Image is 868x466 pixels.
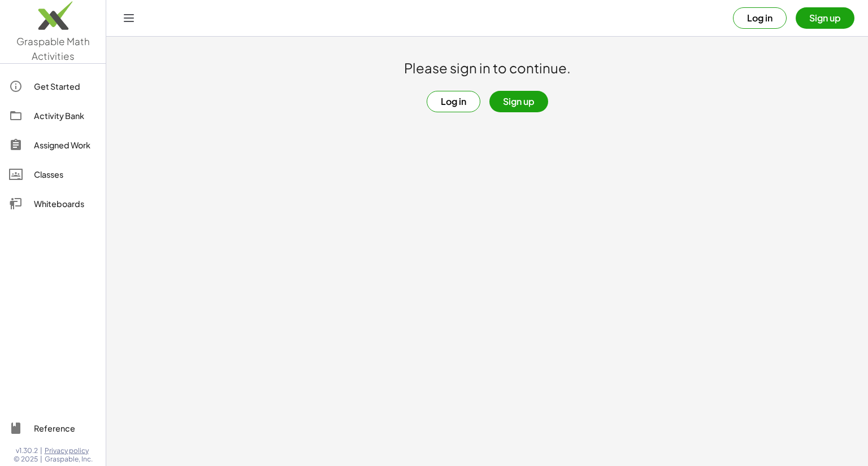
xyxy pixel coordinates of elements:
[34,421,97,435] div: Reference
[5,102,101,129] a: Activity Bank
[45,455,93,464] span: Graspable, Inc.
[34,197,97,210] div: Whiteboards
[34,138,97,152] div: Assigned Work
[45,446,93,455] a: Privacy policy
[16,446,38,455] span: v1.30.2
[5,73,101,100] a: Get Started
[5,415,101,442] a: Reference
[404,59,571,77] h1: Please sign in to continue.
[34,109,97,122] div: Activity Bank
[120,9,138,27] button: Toggle navigation
[34,80,97,93] div: Get Started
[16,35,90,62] span: Graspable Math Activities
[733,7,787,29] button: Log in
[40,455,42,464] span: |
[5,131,101,159] a: Assigned Work
[5,190,101,217] a: Whiteboards
[14,455,38,464] span: © 2025
[5,161,101,188] a: Classes
[34,168,97,181] div: Classes
[796,7,854,29] button: Sign up
[427,91,480,112] button: Log in
[40,446,42,455] span: |
[489,91,548,112] button: Sign up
